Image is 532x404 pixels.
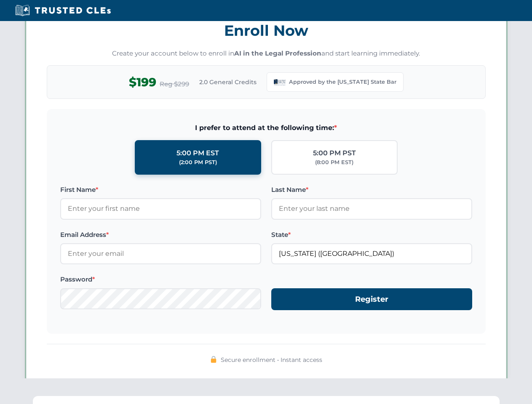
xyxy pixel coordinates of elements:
[271,288,472,311] button: Register
[289,78,396,86] span: Approved by the [US_STATE] State Bar
[271,230,472,240] label: State
[13,4,113,17] img: Trusted CLEs
[160,79,189,89] span: Reg $299
[47,49,486,58] p: Create your account below to enroll in and start learning immediately.
[129,73,156,92] span: $199
[271,198,472,219] input: Enter your last name
[60,198,261,219] input: Enter your first name
[315,158,353,167] div: (8:00 PM EST)
[176,148,219,159] div: 5:00 PM EST
[271,185,472,195] label: Last Name
[210,356,217,363] img: 🔒
[60,274,261,284] label: Password
[179,158,217,167] div: (2:00 PM PST)
[60,230,261,240] label: Email Address
[199,77,257,87] span: 2.0 General Credits
[60,243,261,264] input: Enter your email
[271,243,472,264] input: Louisiana (LA)
[221,355,322,364] span: Secure enrollment • Instant access
[234,49,321,57] strong: AI in the Legal Profession
[47,17,486,44] h3: Enroll Now
[274,76,286,88] img: Louisiana State Bar
[60,185,261,195] label: First Name
[313,148,356,159] div: 5:00 PM PST
[60,122,472,133] span: I prefer to attend at the following time:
